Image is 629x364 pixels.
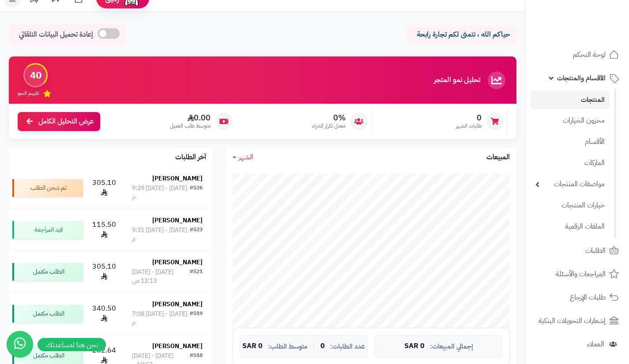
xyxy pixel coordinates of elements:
[19,30,93,40] span: إعادة تحميل البيانات التلقائي
[152,258,203,267] strong: [PERSON_NAME]
[175,154,206,161] h3: آخر الطلبات
[12,221,83,239] div: قيد المراجعة
[242,342,263,350] span: 0 SAR
[330,343,365,350] span: عدد الطلبات:
[486,154,510,161] h3: المبيعات
[531,175,609,194] a: مواصفات المنتجات
[170,113,211,123] span: 0.00
[87,209,122,251] td: 115.50
[531,310,624,331] a: إشعارات التحويلات البنكية
[268,343,308,350] span: متوسط الطلب:
[87,293,122,334] td: 340.50
[531,196,609,215] a: خيارات المنتجات
[132,310,190,327] div: [DATE] - [DATE] 7:08 م
[531,263,624,285] a: المراجعات والأسئلة
[170,122,211,130] span: متوسط طلب العميل
[313,343,315,349] span: |
[434,76,480,84] h3: تحليل نمو المتجر
[38,116,94,127] span: عرض التحليل الكامل
[531,334,624,355] a: العملاء
[557,72,606,84] span: الأقسام والمنتجات
[132,268,190,285] div: [DATE] - [DATE] 12:13 ص
[233,152,253,162] a: الشهر
[87,167,122,209] td: 305.10
[87,251,122,293] td: 305.10
[12,179,83,197] div: تم شحن الطلب
[132,184,190,202] div: [DATE] - [DATE] 9:29 م
[312,113,346,123] span: 0%
[531,132,609,151] a: الأقسام
[190,268,203,285] div: #521
[430,343,473,350] span: إجمالي المبيعات:
[152,300,203,309] strong: [PERSON_NAME]
[190,226,203,244] div: #523
[152,341,203,351] strong: [PERSON_NAME]
[531,154,609,173] a: الماركات
[531,287,624,308] a: طلبات الإرجاع
[587,338,604,350] span: العملاء
[190,184,203,202] div: #526
[312,122,346,130] span: معدل تكرار الشراء
[320,342,325,350] span: 0
[12,305,83,323] div: الطلب مكتمل
[573,49,606,61] span: لوحة التحكم
[404,342,425,350] span: 0 SAR
[18,112,100,131] a: عرض التحليل الكامل
[570,291,606,304] span: طلبات الإرجاع
[456,122,482,130] span: طلبات الشهر
[190,310,203,327] div: #519
[413,30,510,40] p: حياكم الله ، نتمنى لكم تجارة رابحة
[456,113,482,123] span: 0
[152,174,203,183] strong: [PERSON_NAME]
[531,217,609,236] a: الملفات الرقمية
[531,91,609,109] a: المنتجات
[132,226,190,244] div: [DATE] - [DATE] 9:31 م
[239,152,253,162] span: الشهر
[569,20,621,38] img: logo-2.png
[531,240,624,261] a: الطلبات
[152,216,203,225] strong: [PERSON_NAME]
[531,44,624,65] a: لوحة التحكم
[556,268,606,280] span: المراجعات والأسئلة
[531,111,609,130] a: مخزون الخيارات
[18,90,39,97] span: تقييم النمو
[585,244,606,257] span: الطلبات
[539,315,606,327] span: إشعارات التحويلات البنكية
[12,263,83,281] div: الطلب مكتمل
